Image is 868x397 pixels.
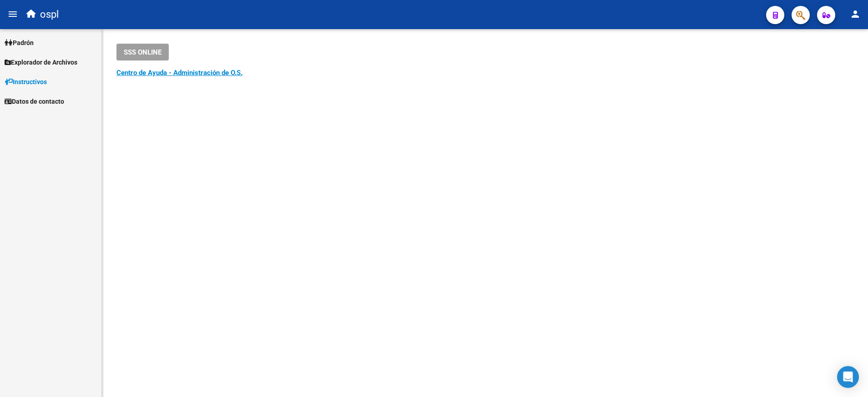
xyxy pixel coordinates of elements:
[837,366,859,388] div: Open Intercom Messenger
[5,57,77,67] span: Explorador de Archivos
[5,77,47,87] span: Instructivos
[116,44,169,60] button: SSS ONLINE
[5,38,34,48] span: Padrón
[116,69,242,77] a: Centro de Ayuda - Administración de O.S.
[7,9,18,20] mat-icon: menu
[5,96,64,106] span: Datos de contacto
[40,5,59,25] span: ospl
[124,48,161,56] span: SSS ONLINE
[850,9,861,20] mat-icon: person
